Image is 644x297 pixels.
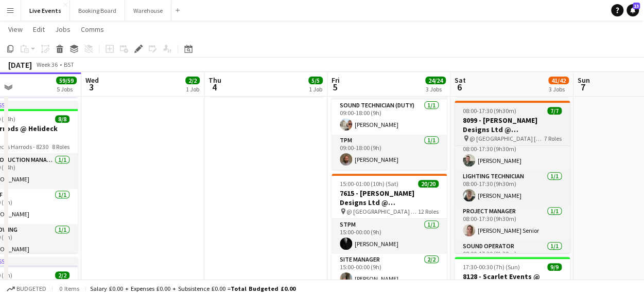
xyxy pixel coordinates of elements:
[185,77,200,84] span: 2/2
[308,77,323,84] span: 5/5
[626,4,639,16] a: 13
[547,107,562,115] span: 7/7
[85,76,99,85] span: Wed
[52,143,69,151] span: 8 Roles
[70,1,125,21] button: Booking Board
[5,283,48,294] button: Budgeted
[208,76,221,85] span: Thu
[309,85,322,93] div: 1 Job
[425,77,446,84] span: 24/24
[332,135,447,170] app-card-role: TPM1/109:00-18:00 (9h)[PERSON_NAME]
[455,240,570,275] app-card-role: Sound Operator1/108:00-17:30 (9h30m)
[16,285,46,292] span: Budgeted
[77,23,108,36] a: Comms
[56,77,77,84] span: 59/59
[544,135,562,142] span: 7 Roles
[4,23,27,36] a: View
[231,285,295,292] span: Total Budgeted £0.00
[125,1,171,21] button: Warehouse
[340,180,398,188] span: 15:00-01:00 (10h) (Sat)
[418,180,439,188] span: 20/20
[57,285,81,292] span: 0 items
[21,1,70,21] button: Live Events
[633,3,640,9] span: 13
[418,208,439,215] span: 12 Roles
[463,107,516,115] span: 08:00-17:30 (9h30m)
[455,171,570,206] app-card-role: Lighting Technician1/108:00-17:30 (9h30m)[PERSON_NAME]
[332,76,340,85] span: Fri
[463,263,520,271] span: 17:30-00:30 (7h) (Sun)
[84,81,99,93] span: 3
[469,135,544,142] span: @ [GEOGRAPHIC_DATA] [GEOGRAPHIC_DATA] - 8099
[455,206,570,240] app-card-role: Project Manager1/108:00-17:30 (9h30m)[PERSON_NAME] Senior
[547,263,562,271] span: 9/9
[346,208,418,215] span: @ [GEOGRAPHIC_DATA] - 7615
[55,115,69,123] span: 8/8
[455,101,570,253] app-job-card: 08:00-17:30 (9h30m)7/78099 - [PERSON_NAME] Designs Ltd @ [GEOGRAPHIC_DATA] @ [GEOGRAPHIC_DATA] [G...
[576,81,590,93] span: 7
[64,61,74,68] div: BST
[578,76,590,85] span: Sun
[549,85,568,93] div: 3 Jobs
[332,189,447,207] h3: 7615 - [PERSON_NAME] Designs Ltd @ [GEOGRAPHIC_DATA]
[8,60,32,70] div: [DATE]
[55,25,71,34] span: Jobs
[453,81,466,93] span: 6
[81,25,104,34] span: Comms
[455,116,570,134] h3: 8099 - [PERSON_NAME] Designs Ltd @ [GEOGRAPHIC_DATA]
[57,85,76,93] div: 5 Jobs
[186,85,199,93] div: 1 Job
[455,136,570,171] app-card-role: Crew Chief1/108:00-17:30 (9h30m)[PERSON_NAME]
[29,23,49,36] a: Edit
[455,76,466,85] span: Sat
[332,29,447,170] app-job-card: 09:00-18:00 (9h)3/38099: PREP DAY @ YES EVENTS 8099: PREP DAY3 RolesHead of Operations1/109:00-17...
[426,85,445,93] div: 3 Jobs
[34,61,60,68] span: Week 36
[455,272,570,290] h3: 8128 - Scarlet Events @ [GEOGRAPHIC_DATA]
[55,271,69,279] span: 2/2
[207,81,221,93] span: 4
[90,285,295,292] div: Salary £0.00 + Expenses £0.00 + Subsistence £0.00 =
[332,219,447,254] app-card-role: STPM1/115:00-00:00 (9h)[PERSON_NAME]
[548,77,569,84] span: 41/42
[332,100,447,135] app-card-role: Sound Technician (Duty)1/109:00-18:00 (9h)[PERSON_NAME]
[51,23,75,36] a: Jobs
[330,81,340,93] span: 5
[33,25,45,34] span: Edit
[8,25,23,34] span: View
